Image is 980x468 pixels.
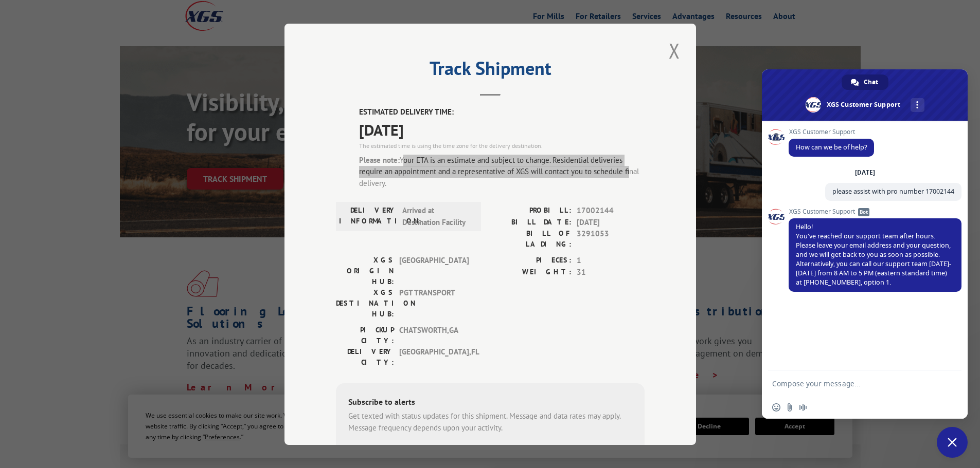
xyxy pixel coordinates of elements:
h2: Track Shipment [336,61,645,81]
label: BILL DATE: [490,216,572,228]
label: PROBILL: [490,205,572,217]
label: PIECES: [490,255,572,267]
span: 3291053 [577,228,645,250]
span: [DATE] [577,216,645,228]
button: Close modal [666,36,683,65]
span: Hello! You've reached our support team after hours. Please leave your email address and your ques... [796,222,951,287]
span: PGT TRANSPORT [399,287,469,320]
span: 31 [577,266,645,278]
div: Your ETA is an estimate and subject to change. Residential deliveries require an appointment and ... [359,154,645,189]
span: 17002144 [577,205,645,217]
span: Bot [858,208,869,216]
div: [DATE] [855,170,875,176]
span: Insert an emoji [772,403,780,411]
div: Subscribe to alerts [348,396,632,410]
a: Close chat [937,427,968,458]
label: ESTIMATED DELIVERY TIME: [359,106,645,118]
label: XGS DESTINATION HUB: [336,287,394,320]
span: CHATSWORTH , GA [399,325,469,346]
a: Chat [842,74,888,90]
label: XGS ORIGIN HUB: [336,255,394,287]
label: DELIVERY INFORMATION: [339,205,397,228]
span: Audio message [799,403,807,411]
div: The estimated time is using the time zone for the delivery destination. [359,141,645,150]
span: XGS Customer Support [789,128,874,136]
span: Arrived at Destination Facility [402,205,472,228]
span: 1 [577,255,645,267]
strong: Please note: [359,155,400,164]
label: WEIGHT: [490,266,572,278]
label: DELIVERY CITY: [336,346,394,368]
span: How can we be of help? [796,143,867,152]
span: Chat [864,74,878,90]
label: PICKUP CITY: [336,325,394,346]
span: please assist with pro number 17002144 [832,187,954,196]
span: XGS Customer Support [789,208,961,215]
div: Get texted with status updates for this shipment. Message and data rates may apply. Message frequ... [348,410,632,434]
span: [GEOGRAPHIC_DATA] , FL [399,346,469,368]
textarea: Compose your message... [772,370,937,396]
span: [GEOGRAPHIC_DATA] [399,255,469,287]
label: BILL OF LADING: [490,228,572,250]
span: Send a file [786,403,794,411]
span: [DATE] [359,118,645,141]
